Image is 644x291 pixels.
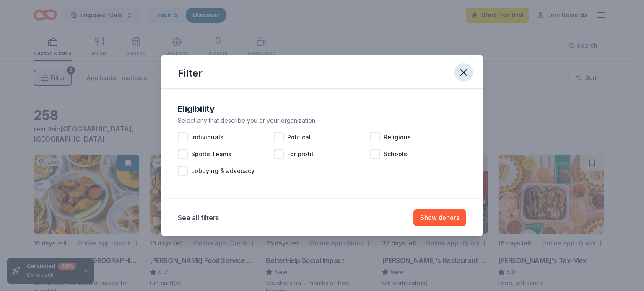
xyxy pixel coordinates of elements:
[191,149,231,159] span: Sports Teams
[287,132,311,142] span: Political
[384,132,411,142] span: Religious
[191,132,223,142] span: Individuals
[384,149,407,159] span: Schools
[178,116,466,126] div: Select any that describe you or your organization.
[413,209,466,226] button: Show donors
[178,67,203,80] div: Filter
[178,102,466,116] div: Eligibility
[191,166,254,176] span: Lobbying & advocacy
[287,149,314,159] span: For profit
[178,213,219,223] button: See all filters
